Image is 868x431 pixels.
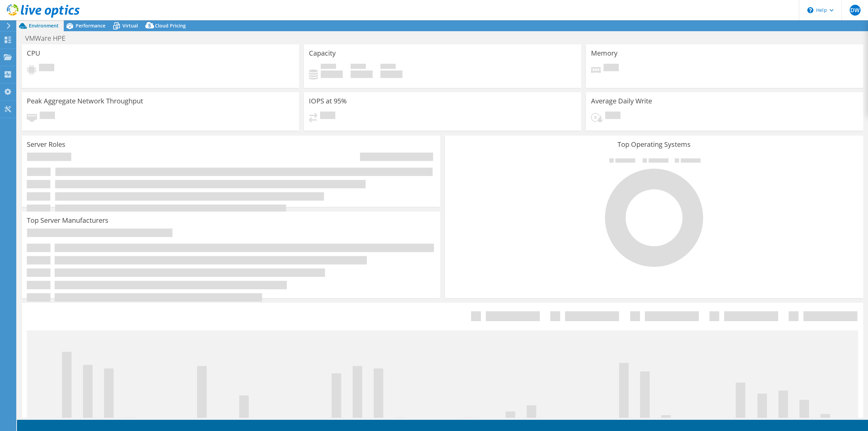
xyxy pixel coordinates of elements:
[380,64,396,71] span: Total
[122,22,138,29] span: Virtual
[40,112,55,121] span: Pending
[380,71,402,78] h4: 0 GiB
[321,64,336,71] span: Used
[591,97,652,105] h3: Average Daily Write
[351,64,366,71] span: Free
[321,71,343,78] h4: 0 GiB
[27,141,65,148] h3: Server Roles
[76,22,105,29] span: Performance
[27,217,108,224] h3: Top Server Manufacturers
[320,112,335,121] span: Pending
[155,22,186,29] span: Cloud Pricing
[27,97,143,105] h3: Peak Aggregate Network Throughput
[450,141,858,148] h3: Top Operating Systems
[309,50,336,57] h3: Capacity
[605,112,620,121] span: Pending
[22,35,76,42] h1: VMWare HPE
[604,64,619,73] span: Pending
[27,50,40,57] h3: CPU
[591,50,617,57] h3: Memory
[309,97,347,105] h3: IOPS at 95%
[850,5,861,16] span: DW
[29,22,59,29] span: Environment
[807,7,813,13] svg: \n
[39,64,54,73] span: Pending
[351,71,373,78] h4: 0 GiB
